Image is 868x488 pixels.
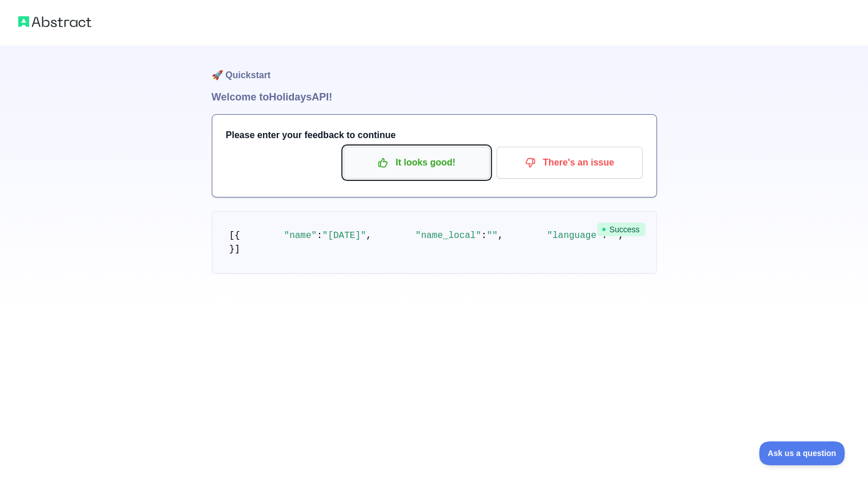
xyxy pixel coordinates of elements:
[759,441,845,465] iframe: Toggle Customer Support
[18,14,91,30] img: Abstract logo
[352,153,481,172] p: It looks good!
[284,231,317,241] span: "name"
[547,231,601,241] span: "language"
[212,89,657,105] h1: Welcome to Holidays API!
[226,128,643,142] h3: Please enter your feedback to continue
[322,231,366,241] span: "[DATE]"
[317,231,322,241] span: :
[487,231,498,241] span: ""
[415,231,481,241] span: "name_local"
[597,223,645,236] span: Success
[481,231,487,241] span: :
[212,46,657,89] h1: 🚀 Quickstart
[229,231,235,241] span: [
[505,153,634,172] p: There's an issue
[498,231,503,241] span: ,
[344,147,490,179] button: It looks good!
[366,231,372,241] span: ,
[496,147,643,179] button: There's an issue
